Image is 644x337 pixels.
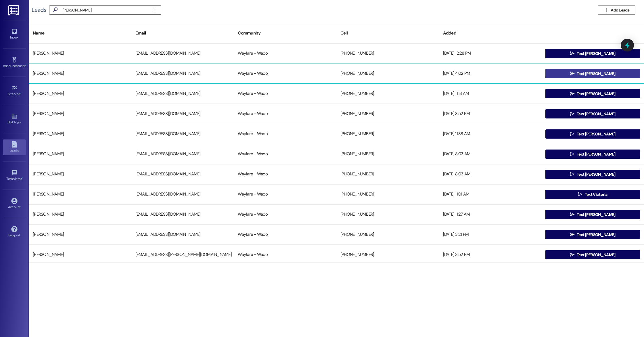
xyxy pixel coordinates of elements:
[570,232,574,237] i: 
[439,189,542,200] div: [DATE] 11:01 AM
[29,26,131,40] div: Name
[439,209,542,220] div: [DATE] 11:27 AM
[545,89,640,98] button: Text [PERSON_NAME]
[131,209,234,220] div: [EMAIL_ADDRESS][DOMAIN_NAME]
[439,26,542,40] div: Added
[131,229,234,240] div: [EMAIL_ADDRESS][DOMAIN_NAME]
[336,189,439,200] div: [PHONE_NUMBER]
[577,111,615,117] span: Text [PERSON_NAME]
[3,26,26,42] a: Inbox
[29,128,131,140] div: [PERSON_NAME]
[598,5,635,15] button: Add Leads
[29,168,131,180] div: [PERSON_NAME]
[131,26,234,40] div: Email
[234,209,336,220] div: Wayfare - Waco
[3,139,26,155] a: Leads
[545,250,640,259] button: Text [PERSON_NAME]
[336,48,439,59] div: [PHONE_NUMBER]
[439,128,542,140] div: [DATE] 11:38 AM
[336,168,439,180] div: [PHONE_NUMBER]
[336,128,439,140] div: [PHONE_NUMBER]
[149,6,158,14] button: Clear text
[585,192,607,198] span: Text Victoria
[131,88,234,99] div: [EMAIL_ADDRESS][DOMAIN_NAME]
[570,91,574,96] i: 
[545,230,640,239] button: Text [PERSON_NAME]
[336,249,439,261] div: [PHONE_NUMBER]
[545,109,640,118] button: Text [PERSON_NAME]
[577,212,615,218] span: Text [PERSON_NAME]
[577,131,615,137] span: Text [PERSON_NAME]
[29,249,131,261] div: [PERSON_NAME]
[29,48,131,59] div: [PERSON_NAME]
[3,111,26,127] a: Buildings
[545,170,640,179] button: Text [PERSON_NAME]
[336,68,439,79] div: [PHONE_NUMBER]
[545,49,640,58] button: Text [PERSON_NAME]
[577,91,615,97] span: Text [PERSON_NAME]
[570,112,574,116] i: 
[131,128,234,140] div: [EMAIL_ADDRESS][DOMAIN_NAME]
[29,68,131,79] div: [PERSON_NAME]
[570,172,574,177] i: 
[570,152,574,156] i: 
[234,88,336,99] div: Wayfare - Waco
[578,192,582,197] i: 
[22,176,23,180] span: •
[545,190,640,199] button: Text Victoria
[545,210,640,219] button: Text [PERSON_NAME]
[570,252,574,257] i: 
[336,26,439,40] div: Cell
[336,209,439,220] div: [PHONE_NUMBER]
[234,68,336,79] div: Wayfare - Waco
[29,229,131,240] div: [PERSON_NAME]
[29,209,131,220] div: [PERSON_NAME]
[234,168,336,180] div: Wayfare - Waco
[234,148,336,160] div: Wayfare - Waco
[234,26,336,40] div: Community
[439,48,542,59] div: [DATE] 12:28 PM
[439,229,542,240] div: [DATE] 3:21 PM
[234,249,336,261] div: Wayfare - Waco
[336,108,439,120] div: [PHONE_NUMBER]
[570,71,574,76] i: 
[577,51,615,57] span: Text [PERSON_NAME]
[570,132,574,136] i: 
[545,69,640,78] button: Text [PERSON_NAME]
[152,8,155,12] i: 
[8,5,20,16] img: ResiDesk Logo
[577,232,615,238] span: Text [PERSON_NAME]
[131,148,234,160] div: [EMAIL_ADDRESS][DOMAIN_NAME]
[3,224,26,240] a: Support
[131,108,234,120] div: [EMAIL_ADDRESS][DOMAIN_NAME]
[439,148,542,160] div: [DATE] 8:03 AM
[3,83,26,99] a: Site Visit •
[577,171,615,177] span: Text [PERSON_NAME]
[3,168,26,183] a: Templates •
[131,48,234,59] div: [EMAIL_ADDRESS][DOMAIN_NAME]
[336,148,439,160] div: [PHONE_NUMBER]
[131,168,234,180] div: [EMAIL_ADDRESS][DOMAIN_NAME]
[51,7,60,13] i: 
[545,129,640,139] button: Text [PERSON_NAME]
[439,249,542,261] div: [DATE] 3:52 PM
[570,51,574,56] i: 
[577,151,615,157] span: Text [PERSON_NAME]
[131,68,234,79] div: [EMAIL_ADDRESS][DOMAIN_NAME]
[21,91,22,95] span: •
[439,88,542,99] div: [DATE] 11:13 AM
[577,252,615,258] span: Text [PERSON_NAME]
[439,108,542,120] div: [DATE] 3:52 PM
[234,189,336,200] div: Wayfare - Waco
[611,7,629,13] span: Add Leads
[570,212,574,217] i: 
[26,63,26,67] span: •
[131,249,234,261] div: [EMAIL_ADDRESS][PERSON_NAME][DOMAIN_NAME]
[3,196,26,212] a: Account
[336,88,439,99] div: [PHONE_NUMBER]
[234,48,336,59] div: Wayfare - Waco
[234,128,336,140] div: Wayfare - Waco
[439,68,542,79] div: [DATE] 4:02 PM
[604,8,608,12] i: 
[131,189,234,200] div: [EMAIL_ADDRESS][DOMAIN_NAME]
